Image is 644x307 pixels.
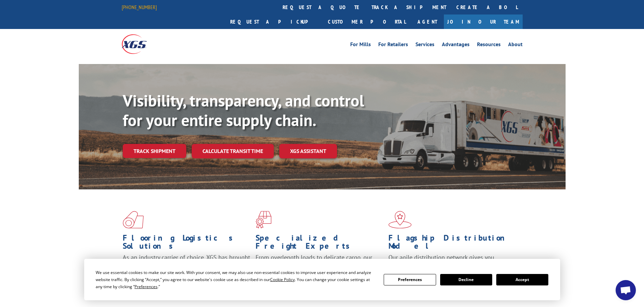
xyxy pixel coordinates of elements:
[123,234,251,253] h1: Flooring Logistics Solutions
[388,211,412,228] img: xgs-icon-flagship-distribution-model-red
[440,274,492,285] button: Decline
[123,253,250,277] span: As an industry carrier of choice, XGS has brought innovation and dedication to flooring logistics...
[225,14,323,29] a: Request a pickup
[477,42,501,49] a: Resources
[323,14,411,29] a: Customer Portal
[384,274,436,285] button: Preferences
[496,274,548,285] button: Accept
[96,269,376,290] div: We use essential cookies to make our site work. With your consent, we may also use non-essential ...
[123,144,186,158] a: Track shipment
[256,211,271,228] img: xgs-icon-focused-on-flooring-red
[388,253,513,269] span: Our agile distribution network gives you nationwide inventory management on demand.
[135,284,158,289] span: Preferences
[84,259,560,300] div: Cookie Consent Prompt
[122,4,157,10] a: [PHONE_NUMBER]
[123,90,364,130] b: Visibility, transparency, and control for your entire supply chain.
[388,234,516,253] h1: Flagship Distribution Model
[378,42,408,49] a: For Retailers
[444,14,523,29] a: Join Our Team
[270,277,295,282] span: Cookie Policy
[350,42,371,49] a: For Mills
[123,211,144,228] img: xgs-icon-total-supply-chain-intelligence-red
[411,14,444,29] a: Agent
[508,42,523,49] a: About
[279,144,337,158] a: XGS ASSISTANT
[616,280,636,300] div: Open chat
[256,234,383,253] h1: Specialized Freight Experts
[192,144,274,158] a: Calculate transit time
[442,42,470,49] a: Advantages
[256,253,383,283] p: From overlength loads to delicate cargo, our experienced staff knows the best way to move your fr...
[415,42,434,49] a: Services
